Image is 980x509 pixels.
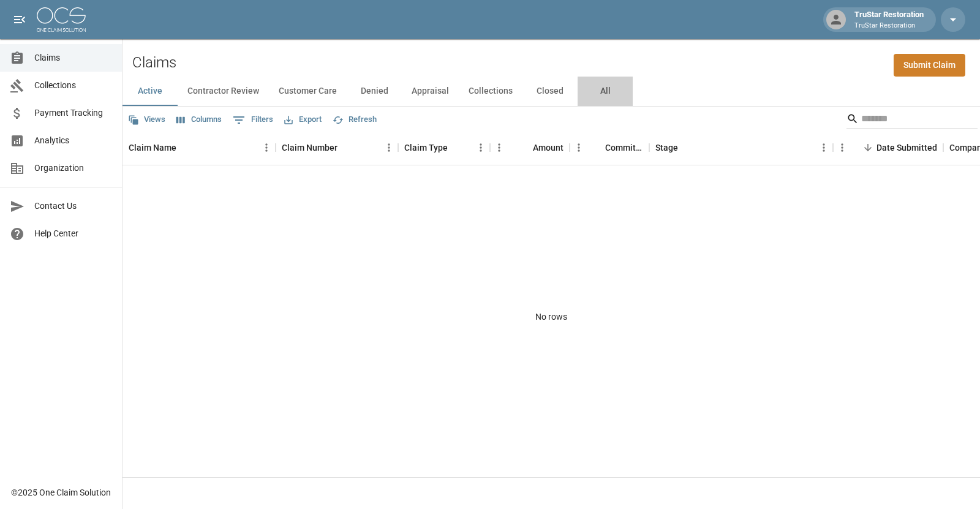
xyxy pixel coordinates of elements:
[678,139,695,156] button: Sort
[178,77,269,106] button: Contractor Review
[380,138,398,157] button: Menu
[123,130,276,165] div: Claim Name
[347,77,402,106] button: Denied
[129,130,176,165] div: Claim Name
[269,77,347,106] button: Customer Care
[404,130,448,165] div: Claim Type
[490,138,508,157] button: Menu
[448,139,465,156] button: Sort
[11,486,111,499] div: © 2025 One Claim Solution
[125,110,168,129] button: Views
[123,77,980,106] div: dynamic tabs
[516,139,533,156] button: Sort
[850,9,929,31] div: TruStar Restoration
[330,110,380,129] button: Refresh
[281,110,325,129] button: Export
[230,110,276,130] button: Show filters
[578,77,633,106] button: All
[7,7,32,32] button: open drawer
[459,77,522,106] button: Collections
[173,110,225,129] button: Select columns
[894,54,965,77] a: Submit Claim
[854,21,924,31] p: TruStar Restoration
[132,54,176,72] h2: Claims
[398,130,490,165] div: Claim Type
[34,51,112,64] span: Claims
[588,139,605,156] button: Sort
[34,134,112,147] span: Analytics
[846,109,978,131] div: Search
[402,77,459,106] button: Appraisal
[833,130,943,165] div: Date Submitted
[570,130,649,165] div: Committed Amount
[337,139,355,156] button: Sort
[176,139,194,156] button: Sort
[34,200,112,213] span: Contact Us
[876,130,937,165] div: Date Submitted
[833,138,851,157] button: Menu
[34,227,112,240] span: Help Center
[605,130,643,165] div: Committed Amount
[34,162,112,175] span: Organization
[859,139,876,156] button: Sort
[123,77,178,106] button: Active
[490,130,570,165] div: Amount
[649,130,833,165] div: Stage
[34,107,112,119] span: Payment Tracking
[533,130,563,165] div: Amount
[123,165,980,468] div: No rows
[655,130,678,165] div: Stage
[34,79,112,92] span: Collections
[472,138,490,157] button: Menu
[276,130,398,165] div: Claim Number
[522,77,578,106] button: Closed
[37,7,86,32] img: ocs-logo-white-transparent.png
[570,138,588,157] button: Menu
[257,138,276,157] button: Menu
[815,138,833,157] button: Menu
[282,130,337,165] div: Claim Number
